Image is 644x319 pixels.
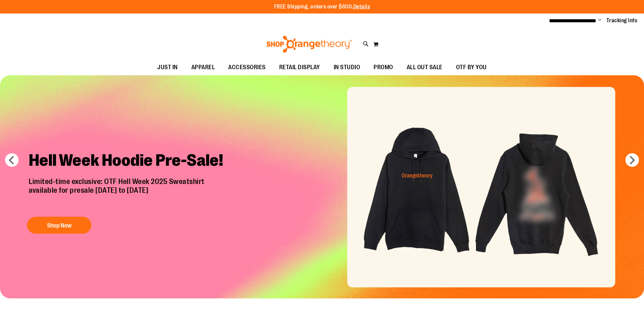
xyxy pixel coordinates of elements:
h2: Hell Week Hoodie Pre-Sale! [24,145,235,177]
a: Hell Week Hoodie Pre-Sale! Limited-time exclusive: OTF Hell Week 2025 Sweatshirtavailable for pre... [24,145,235,237]
a: Details [353,4,370,10]
p: FREE Shipping, orders over $600. [274,3,370,11]
a: Tracking Info [606,17,638,24]
span: JUST IN [157,60,178,75]
span: PROMO [374,60,393,75]
button: next [625,153,639,167]
span: ACCESSORIES [228,60,266,75]
span: ALL OUT SALE [407,60,443,75]
button: Account menu [598,17,601,24]
span: IN STUDIO [334,60,360,75]
span: APPAREL [191,60,215,75]
p: Limited-time exclusive: OTF Hell Week 2025 Sweatshirt available for presale [DATE] to [DATE] [24,177,235,210]
button: Shop Now [27,217,91,234]
span: RETAIL DISPLAY [279,60,320,75]
img: Shop Orangetheory [265,36,353,53]
span: OTF BY YOU [456,60,487,75]
button: prev [5,153,19,167]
